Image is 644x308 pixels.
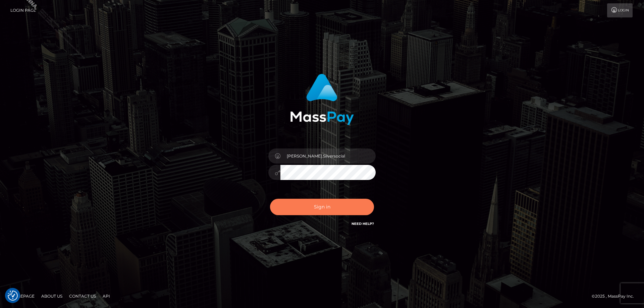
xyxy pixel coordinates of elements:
a: Need Help? [352,222,374,226]
a: About Us [39,291,65,301]
a: Login Page [10,3,36,17]
img: MassPay Login [290,74,354,125]
img: Revisit consent button [8,291,18,301]
a: Homepage [7,291,37,301]
button: Sign in [270,199,374,215]
button: Consent Preferences [8,291,18,301]
a: Login [607,3,633,17]
a: Contact Us [66,291,99,301]
a: API [100,291,113,301]
div: © 2025 , MassPay Inc. [592,293,639,300]
input: Username... [280,148,376,164]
